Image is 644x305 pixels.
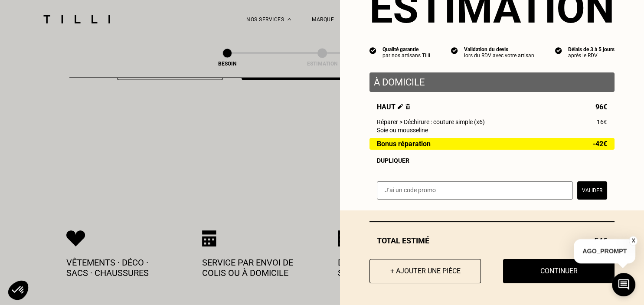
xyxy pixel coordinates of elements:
[593,140,607,148] span: -42€
[595,103,607,111] span: 96€
[377,140,431,148] span: Bonus réparation
[377,127,428,134] span: Soie ou mousseline
[503,259,615,283] button: Continuer
[405,104,410,109] img: Supprimer
[451,46,458,54] img: icon list info
[377,103,410,111] span: Haut
[568,52,615,59] div: après le RDV
[382,46,430,52] div: Qualité garantie
[377,157,607,164] div: Dupliquer
[374,77,610,88] p: À domicile
[555,46,562,54] img: icon list info
[382,52,430,59] div: par nos artisans Tilli
[377,118,485,125] span: Réparer > Déchirure : couture simple (x6)
[464,52,534,59] div: lors du RDV avec votre artisan
[464,46,534,52] div: Validation du devis
[369,259,481,283] button: + Ajouter une pièce
[568,46,615,52] div: Délais de 3 à 5 jours
[629,236,637,246] button: X
[377,181,573,200] input: J‘ai un code promo
[574,239,635,263] p: AGO_PROMPT
[577,181,607,200] button: Valider
[369,236,615,245] div: Total estimé
[597,118,607,125] span: 16€
[398,104,403,109] img: Éditer
[369,46,376,54] img: icon list info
